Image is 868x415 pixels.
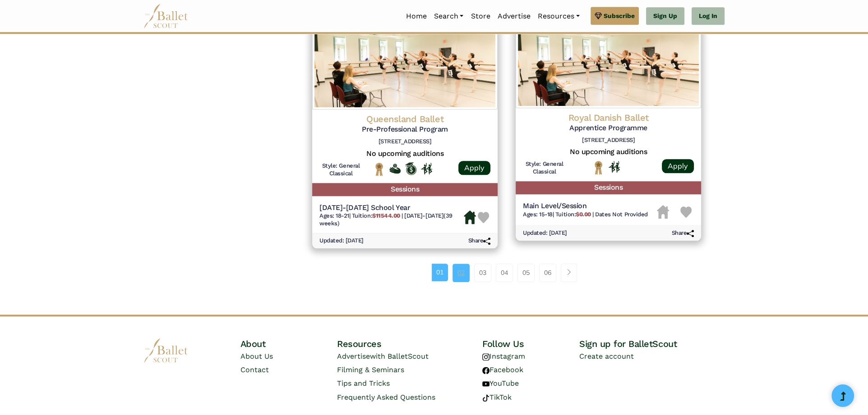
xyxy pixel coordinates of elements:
h6: [STREET_ADDRESS] [523,137,694,144]
b: $0.00 [576,211,591,218]
a: Sign Up [646,7,684,25]
a: 03 [474,264,491,282]
a: Tips and Tricks [337,379,390,388]
h5: No upcoming auditions [523,147,694,157]
img: instagram logo [482,353,489,360]
h5: Main Level/Session [523,201,648,211]
h6: | | [319,212,464,228]
span: [DATE]-[DATE] (39 weeks) [319,212,452,227]
h4: Follow Us [482,338,579,350]
h6: | | [523,211,648,219]
span: Tuition: [555,211,592,218]
a: Instagram [482,352,525,360]
img: Offers Scholarship [405,162,416,175]
h6: Updated: [DATE] [319,237,364,245]
img: Housing Unavailable [657,205,669,219]
a: Advertise [494,7,534,26]
a: Resources [534,7,583,26]
img: Logo [312,19,498,109]
h6: Style: General Classical [523,160,566,176]
span: Ages: 18-21 [319,212,349,219]
a: 01 [432,264,448,281]
img: National [593,160,604,174]
span: Dates Not Provided [595,211,647,218]
a: 04 [496,264,513,282]
a: Apply [662,159,694,173]
span: Subscribe [604,11,635,21]
a: Subscribe [591,7,639,25]
h6: Style: General Classical [319,162,362,178]
h6: [STREET_ADDRESS] [319,138,490,146]
h5: Apprentice Programme [523,123,694,133]
img: facebook logo [482,367,489,374]
a: 02 [452,264,470,282]
a: YouTube [482,379,519,388]
a: Create account [579,352,634,360]
a: Search [430,7,467,26]
h4: About [240,338,337,350]
span: with BalletScout [370,352,429,360]
a: Home [402,7,430,26]
b: $11544.00 [372,212,400,219]
a: Filming & Seminars [337,365,404,374]
h6: Updated: [DATE] [523,229,567,237]
img: youtube logo [482,380,489,388]
img: tiktok logo [482,394,489,401]
a: 05 [517,264,535,282]
h5: Sessions [516,181,701,194]
h6: Share [468,237,490,245]
span: Tuition: [352,212,402,219]
img: Heart [478,212,489,223]
img: In Person [609,161,620,173]
a: TikTok [482,393,512,401]
h5: [DATE]-[DATE] School Year [319,203,464,213]
a: Frequently Asked Questions [337,393,435,401]
a: Facebook [482,365,523,374]
h6: Share [671,229,694,237]
a: Apply [458,161,490,175]
h5: No upcoming auditions [319,149,490,159]
img: National [374,162,385,176]
img: logo [143,338,189,363]
a: 06 [539,264,556,282]
img: In Person [421,163,432,174]
a: Log In [692,7,725,25]
img: Logo [516,19,701,108]
h5: Pre-Professional Program [319,125,490,134]
a: Advertisewith BalletScout [337,352,429,360]
img: Housing Available [464,210,476,224]
nav: Page navigation example [432,264,582,282]
h5: Sessions [312,183,498,196]
h4: Royal Danish Ballet [523,112,694,123]
span: Ages: 15-18 [523,211,553,218]
img: Offers Financial Aid [389,164,401,173]
a: About Us [240,352,273,360]
img: gem.svg [595,11,602,21]
a: Store [467,7,494,26]
img: Heart [680,206,692,218]
h4: Resources [337,338,482,350]
a: Contact [240,365,269,374]
h4: Queensland Ballet [319,113,490,125]
h4: Sign up for BalletScout [579,338,725,350]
